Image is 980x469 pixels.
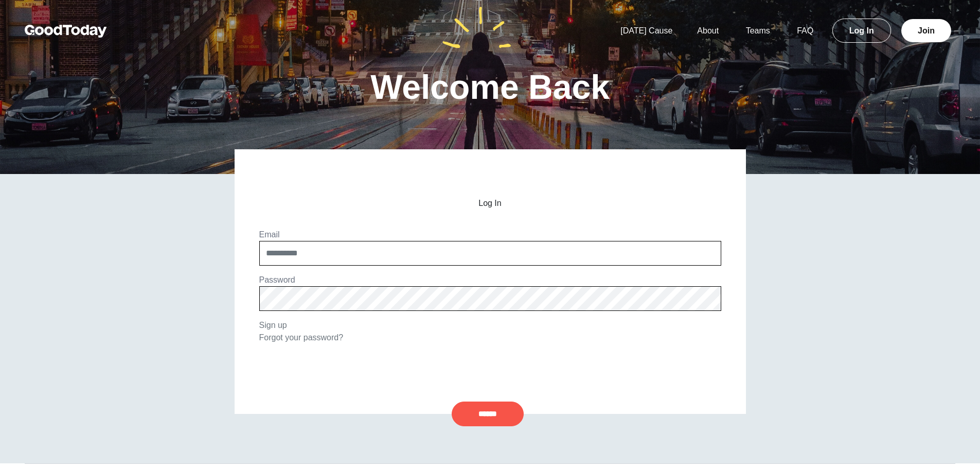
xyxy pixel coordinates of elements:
[901,19,951,42] a: Join
[734,26,782,35] a: Teams
[259,230,280,239] label: Email
[25,25,107,38] img: GoodToday
[259,333,344,342] a: Forgot your password?
[259,275,295,284] label: Password
[608,26,685,35] a: [DATE] Cause
[259,199,721,208] h2: Log In
[370,70,610,104] h1: Welcome Back
[685,26,731,35] a: About
[832,19,891,43] a: Log In
[785,26,826,35] a: FAQ
[259,321,287,329] a: Sign up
